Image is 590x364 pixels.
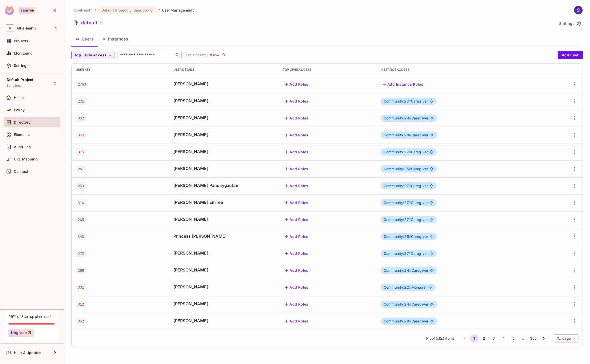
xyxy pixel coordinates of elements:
[173,267,275,273] span: [PERSON_NAME]
[409,167,411,171] span: #
[384,319,411,323] span: Community:28
[540,334,548,342] button: Go to next page
[283,165,311,173] button: Add Roles
[283,317,311,325] button: Add Roles
[283,148,311,156] button: Add Roles
[381,80,425,88] button: Add Instance Roles
[173,166,275,171] span: [PERSON_NAME]
[5,6,14,15] img: SReyMgAAAABJRU5ErkJggg==
[14,108,25,112] span: Policy
[71,51,114,59] button: Top Level Access
[173,284,275,290] span: [PERSON_NAME]
[76,183,86,189] span: 253
[554,334,578,342] div: 15 / page
[409,184,411,188] span: #
[76,81,88,88] span: 2753
[73,8,93,13] span: the active workspace
[76,250,86,257] span: 273
[71,19,105,27] button: default
[460,334,548,342] nav: pagination navigation
[76,132,86,138] span: 349
[425,336,455,341] span: 1 - 15 of 5323 items
[219,52,227,58] span: Click to refresh data
[14,145,31,149] span: Audit Log
[384,184,411,188] span: Community:27
[384,133,428,137] span: Caregiver
[98,33,132,45] button: Instances
[173,250,275,256] span: [PERSON_NAME]
[384,200,411,205] span: Community:27
[384,319,428,323] span: Caregiver
[283,182,311,190] button: Add Roles
[384,234,411,239] span: Community:25
[283,199,311,207] button: Add Roles
[6,24,14,32] span: A
[283,68,372,72] div: Top Level Access
[283,300,311,308] button: Add Roles
[384,184,428,188] span: Caregiver
[76,98,86,105] span: 271
[76,199,86,206] span: 316
[283,80,311,88] button: Add Roles
[283,249,311,258] button: Add Roles
[162,8,194,13] span: User Management
[14,51,33,55] span: Monitoring
[76,267,86,274] span: 288
[384,268,428,272] span: Caregiver
[529,334,538,342] button: Go to page 355
[14,133,30,137] span: Elements
[173,132,275,137] span: [PERSON_NAME]
[384,116,411,120] span: Community:24
[384,251,428,256] span: Caregiver
[409,217,411,222] span: #
[101,8,128,13] span: Default Project
[409,319,411,323] span: #
[409,285,411,289] span: #
[14,96,24,100] span: Home
[74,52,107,58] span: Top Level Access
[173,183,275,188] span: [PERSON_NAME] Pandaygautam
[574,6,583,14] img: Stephen Morrison
[173,115,275,120] span: [PERSON_NAME]
[130,8,132,12] span: :
[384,302,428,306] span: Caregiver
[558,51,583,59] button: Add user
[173,199,275,205] span: [PERSON_NAME] Emirea
[14,157,38,161] span: URL Mapping
[283,97,311,105] button: Add Roles
[409,302,411,306] span: #
[283,232,311,241] button: Add Roles
[19,7,35,14] div: Startup
[499,334,508,342] button: Go to page 4
[76,216,86,223] span: 265
[220,52,227,58] button: refresh
[283,216,311,224] button: Add Roles
[16,26,36,30] span: Workspace: AllieHealth
[8,329,34,337] button: Upgrade
[186,53,219,57] p: Last Updated just now
[384,268,411,272] span: Community:24
[384,99,428,103] span: Caregiver
[173,318,275,323] span: [PERSON_NAME]
[159,8,160,13] li: /
[76,68,165,72] div: User Key
[76,149,86,155] span: 315
[470,334,478,342] button: page 1
[76,284,86,291] span: 331
[76,166,86,172] span: 261
[381,68,537,72] div: Instance Access
[76,301,86,308] span: 312
[409,133,411,137] span: #
[384,150,428,154] span: Caregiver
[384,133,411,137] span: Community:28
[283,266,311,275] button: Add Roles
[14,120,31,124] span: Directory
[384,116,428,120] span: Caregiver
[133,8,149,13] span: Sandbox
[409,99,411,103] span: #
[173,233,275,239] span: Princess [PERSON_NAME]
[384,251,411,256] span: Community:27
[8,314,51,319] div: 99% of Startup plan used
[384,285,427,289] span: Manager
[409,150,411,154] span: #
